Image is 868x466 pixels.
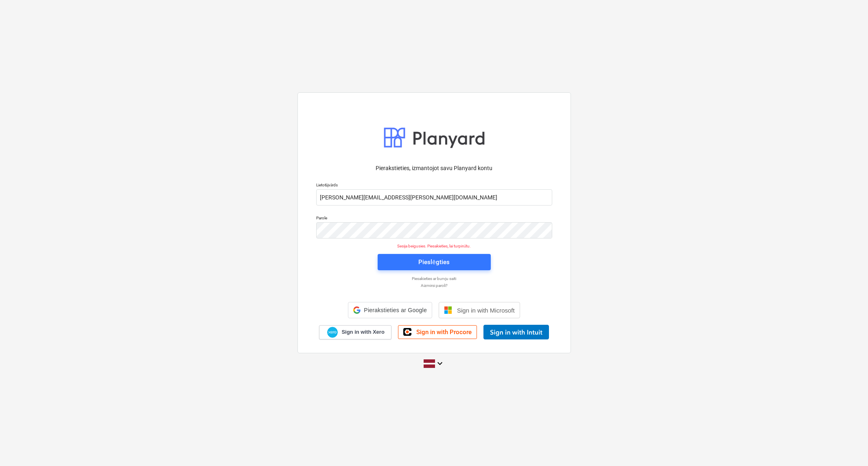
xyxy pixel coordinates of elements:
p: Pierakstieties, izmantojot savu Planyard kontu [316,164,552,173]
a: Aizmirsi paroli? [312,283,556,288]
span: Sign in with Xero [341,328,384,336]
a: Sign in with Xero [319,325,391,339]
button: Pieslēgties [378,254,491,270]
iframe: Chat Widget [827,427,868,466]
a: Sign in with Procore [398,325,477,339]
p: Lietotājvārds [316,182,552,189]
span: Sign in with Procore [416,328,472,336]
img: Microsoft logo [444,306,452,314]
p: Parole [316,215,552,222]
i: keyboard_arrow_down [435,359,445,368]
a: Piesakieties ar burvju saiti [312,276,556,281]
div: Pierakstieties ar Google [348,302,432,318]
img: Xero logo [327,327,338,338]
div: Pieslēgties [418,257,449,267]
span: Sign in with Microsoft [457,307,515,314]
span: Pierakstieties ar Google [364,307,427,313]
input: Lietotājvārds [316,189,552,206]
p: Sesija beigusies. Piesakieties, lai turpinātu. [311,243,557,249]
